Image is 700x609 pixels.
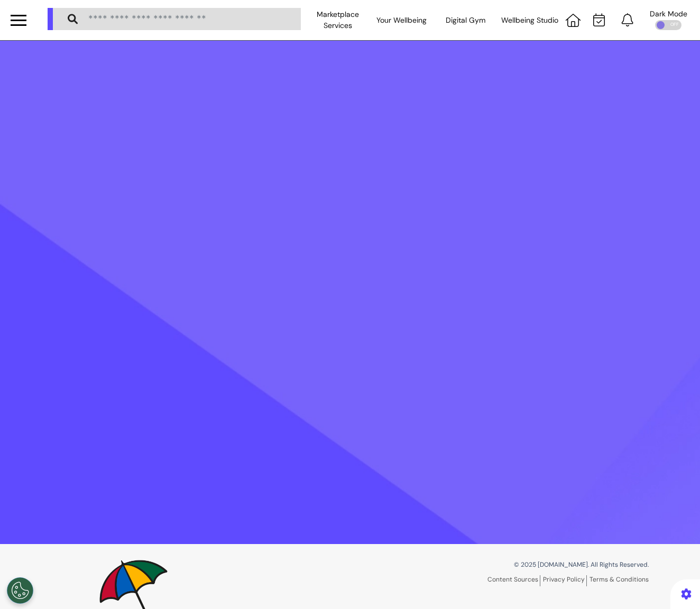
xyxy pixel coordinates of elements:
div: Wellbeing Studio [498,5,561,35]
a: Privacy Policy [543,575,587,586]
a: Terms & Conditions [590,575,649,584]
div: OFF [655,20,681,30]
p: © 2025 [DOMAIN_NAME]. All Rights Reserved. [358,560,649,569]
button: Open Preferences [7,577,33,604]
div: Your Wellbeing [370,5,434,35]
a: Content Sources [487,575,540,586]
div: Marketplace Services [306,5,370,35]
div: Dark Mode [650,10,687,17]
div: Digital Gym [434,5,498,35]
